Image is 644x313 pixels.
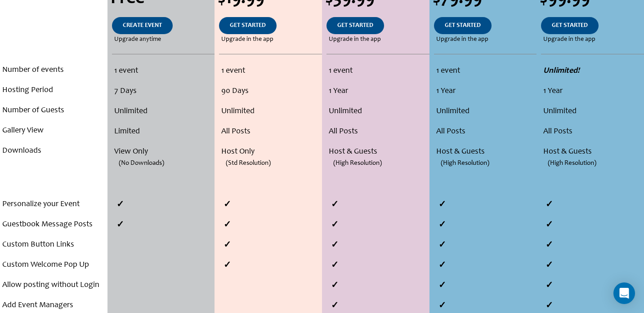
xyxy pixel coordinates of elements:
[436,101,535,122] li: Unlimited
[543,122,642,142] li: All Posts
[337,22,373,29] span: GET STARTED
[543,67,580,75] strong: Unlimited!
[541,17,599,34] a: GET STARTED
[226,153,271,173] span: (Std Resolution)
[53,22,54,29] span: .
[221,142,320,162] li: Host Only
[2,60,105,80] li: Number of events
[543,101,642,122] li: Unlimited
[221,34,273,45] span: Upgrade in the app
[219,17,277,34] a: GET STARTED
[329,101,427,122] li: Unlimited
[2,235,105,255] li: Custom Button Links
[119,153,164,173] span: (No Downloads)
[114,61,212,81] li: 1 event
[436,61,535,81] li: 1 event
[221,81,320,101] li: 90 Days
[53,36,54,43] span: .
[2,275,105,295] li: Allow posting without Login
[436,122,535,142] li: All Posts
[230,22,266,29] span: GET STARTED
[552,22,588,29] span: GET STARTED
[329,122,427,142] li: All Posts
[613,282,635,304] div: Open Intercom Messenger
[114,101,212,122] li: Unlimited
[333,153,382,173] span: (High Resolution)
[2,194,105,215] li: Personalize your Event
[114,34,161,45] span: Upgrade anytime
[434,17,492,34] a: GET STARTED
[2,215,105,235] li: Guestbook Message Posts
[112,17,173,34] a: CREATE EVENT
[114,142,212,162] li: View Only
[543,34,595,45] span: Upgrade in the app
[436,81,535,101] li: 1 Year
[221,101,320,122] li: Unlimited
[436,142,535,162] li: Host & Guests
[445,22,481,29] span: GET STARTED
[2,101,105,121] li: Number of Guests
[329,34,381,45] span: Upgrade in the app
[2,121,105,141] li: Gallery View
[329,61,427,81] li: 1 event
[326,17,384,34] a: GET STARTED
[114,81,212,101] li: 7 Days
[114,122,212,142] li: Limited
[441,153,489,173] span: (High Resolution)
[543,81,642,101] li: 1 Year
[2,141,105,161] li: Downloads
[329,81,427,101] li: 1 Year
[2,80,105,101] li: Hosting Period
[329,142,427,162] li: Host & Guests
[436,34,488,45] span: Upgrade in the app
[221,122,320,142] li: All Posts
[543,142,642,162] li: Host & Guests
[2,255,105,275] li: Custom Welcome Pop Up
[42,17,65,34] a: .
[548,153,596,173] span: (High Resolution)
[221,61,320,81] li: 1 event
[123,22,162,29] span: CREATE EVENT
